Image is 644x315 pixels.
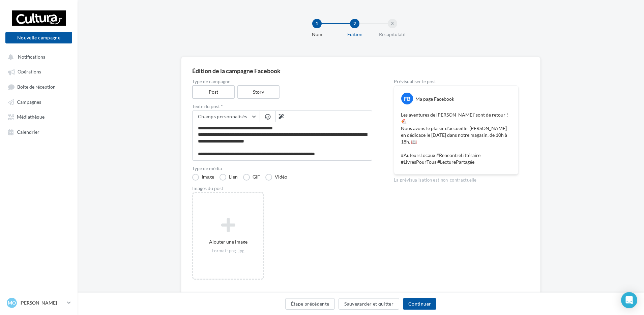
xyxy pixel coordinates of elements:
p: [PERSON_NAME] [20,300,64,306]
label: Story [237,85,280,99]
div: Open Intercom Messenger [621,292,637,308]
div: Prévisualiser le post [394,79,519,84]
div: La prévisualisation est non-contractuelle [394,175,519,183]
div: Nom [295,31,339,38]
label: Vidéo [265,174,287,181]
div: 1 [312,19,322,28]
p: Les aventures de [PERSON_NAME]' sont de retour ! 🐔 Nous avons le plaisir d'accueillir [PERSON_NAM... [401,112,511,165]
div: Récapitulatif [371,31,414,38]
span: Campagnes [17,99,41,105]
button: Notifications [4,51,71,63]
div: 3 [388,19,397,28]
a: Boîte de réception [4,81,74,93]
div: Édition de la campagne Facebook [192,68,529,74]
label: GIF [243,174,260,181]
label: Type de campagne [192,79,372,84]
div: FB [401,93,413,104]
label: Image [192,174,214,181]
a: Calendrier [4,126,74,138]
a: Médiathèque [4,111,74,123]
label: Texte du post * [192,104,372,109]
span: Opérations [18,69,41,75]
button: Champs personnalisés [193,111,260,122]
a: Opérations [4,65,74,77]
label: Post [192,85,235,99]
span: Calendrier [17,129,39,135]
span: Notifications [18,54,45,60]
label: Lien [219,174,238,181]
div: Images du post [192,186,372,191]
a: Mo [PERSON_NAME] [5,296,72,309]
a: Campagnes [4,96,74,108]
button: Continuer [403,298,436,310]
span: Médiathèque [17,114,45,120]
label: Type de média [192,166,372,171]
button: Nouvelle campagne [5,32,72,43]
span: Champs personnalisés [198,114,247,119]
div: Edition [333,31,376,38]
div: 2 [350,19,359,28]
button: Étape précédente [285,298,335,310]
div: Ma page Facebook [415,96,454,102]
button: Sauvegarder et quitter [339,298,399,310]
span: Mo [8,300,16,306]
span: Boîte de réception [17,84,56,90]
